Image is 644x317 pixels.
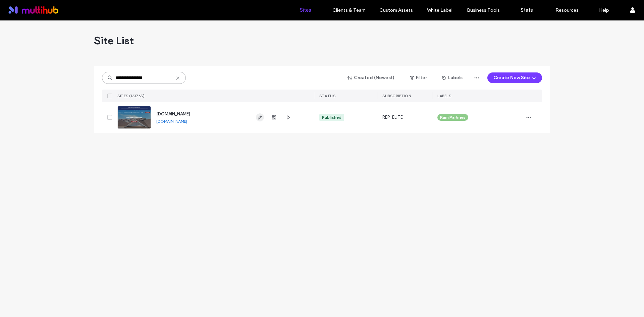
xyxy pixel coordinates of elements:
[332,7,366,13] label: Clients & Team
[156,119,187,124] a: [DOMAIN_NAME]
[319,94,335,98] span: STATUS
[94,34,134,47] span: Site List
[467,7,500,13] label: Business Tools
[322,114,341,120] div: Published
[156,111,190,116] a: [DOMAIN_NAME]
[599,7,609,13] label: Help
[403,72,433,83] button: Filter
[427,7,452,13] label: White Label
[436,72,469,83] button: Labels
[437,94,451,98] span: LABELS
[382,94,411,98] span: SUBSCRIPTION
[555,7,579,13] label: Resources
[117,94,145,98] span: SITES (1/3765)
[342,72,400,83] button: Created (Newest)
[440,114,466,120] span: Ram Partners
[15,5,29,11] span: Help
[382,114,403,121] span: REP_ELITE
[300,7,311,13] label: Sites
[379,7,413,13] label: Custom Assets
[487,72,542,83] button: Create New Site
[521,7,533,13] label: Stats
